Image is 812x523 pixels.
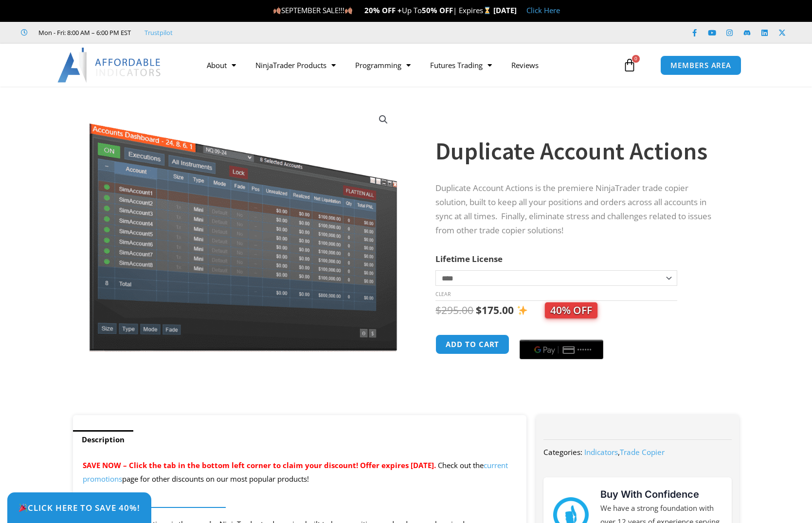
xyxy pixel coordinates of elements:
a: NinjaTrader Products [246,54,345,76]
strong: [DATE] [493,5,517,15]
button: Buy with GPay [520,340,603,359]
p: Duplicate Account Actions is the premiere NinjaTrader trade copier solution, built to keep all yo... [435,181,720,238]
a: 🎉Click Here to save 40%! [7,492,151,523]
span: Categories: [543,447,582,457]
img: 🍂 [345,7,352,14]
a: Reviews [502,54,548,76]
strong: 50% OFF [422,5,453,15]
a: About [197,54,246,76]
img: 🎉 [19,504,27,512]
span: SEPTEMBER SALE!!! Up To | Expires [273,5,493,15]
bdi: 295.00 [435,303,473,317]
span: SAVE NOW – Click the tab in the bottom left corner to claim your discount! Offer expires [DATE]. [83,460,436,470]
button: Add to cart [435,334,509,354]
bdi: 175.00 [476,303,514,317]
p: Check out the page for other discounts on our most popular products! [83,459,517,486]
span: MEMBERS AREA [670,62,731,69]
a: Description [73,430,133,449]
a: Clear options [435,291,451,297]
span: $ [435,303,441,317]
span: $ [476,303,482,317]
a: Click Here [526,5,560,15]
iframe: Secure payment input frame [518,333,605,334]
a: Trustpilot [144,27,173,38]
text: •••••• [577,347,592,353]
a: MEMBERS AREA [660,55,741,75]
img: LogoAI | Affordable Indicators – NinjaTrader [57,48,162,83]
nav: Menu [197,54,620,76]
img: ⌛ [484,7,491,14]
span: 40% OFF [545,302,597,318]
span: Click Here to save 40%! [18,504,140,512]
img: 🍂 [273,7,281,14]
h3: Buy With Confidence [600,487,722,502]
a: View full-screen image gallery [375,111,392,128]
strong: 20% OFF + [364,5,402,15]
a: Indicators [584,447,618,457]
a: Programming [345,54,420,76]
a: 0 [608,51,651,79]
span: , [584,447,665,457]
span: Mon - Fri: 8:00 AM – 6:00 PM EST [36,27,131,38]
a: Futures Trading [420,54,502,76]
a: Trade Copier [620,447,665,457]
img: ✨ [517,305,527,315]
span: 0 [632,55,640,63]
label: Lifetime License [435,253,503,264]
img: Screenshot 2024-08-26 15414455555 [87,104,399,352]
h1: Duplicate Account Actions [435,134,720,168]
